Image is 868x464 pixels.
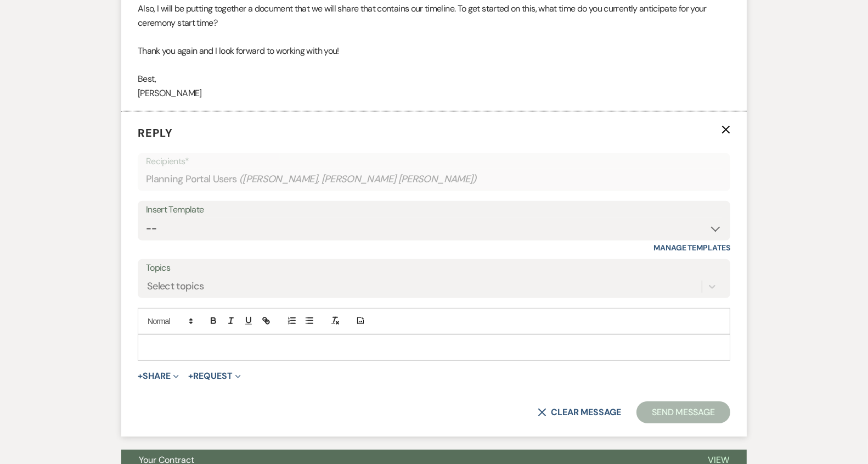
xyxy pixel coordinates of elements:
label: Topics [146,260,722,276]
div: Insert Template [146,202,722,218]
button: Share [138,372,179,381]
p: Also, I will be putting together a document that we will share that contains our timeline. To get... [138,2,730,30]
p: [PERSON_NAME] [138,86,730,100]
div: Select topics [147,279,204,294]
span: + [189,372,194,381]
span: + [138,372,143,381]
span: Reply [138,126,173,140]
div: Planning Portal Users [146,169,722,190]
button: Request [189,372,241,381]
button: Clear message [538,408,621,417]
button: Send Message [636,401,730,423]
a: Manage Templates [653,243,730,253]
p: Best, [138,72,730,86]
p: Recipients* [146,154,722,169]
span: ( [PERSON_NAME], [PERSON_NAME] [PERSON_NAME] ) [239,172,477,187]
p: Thank you again and I look forward to working with you! [138,44,730,58]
